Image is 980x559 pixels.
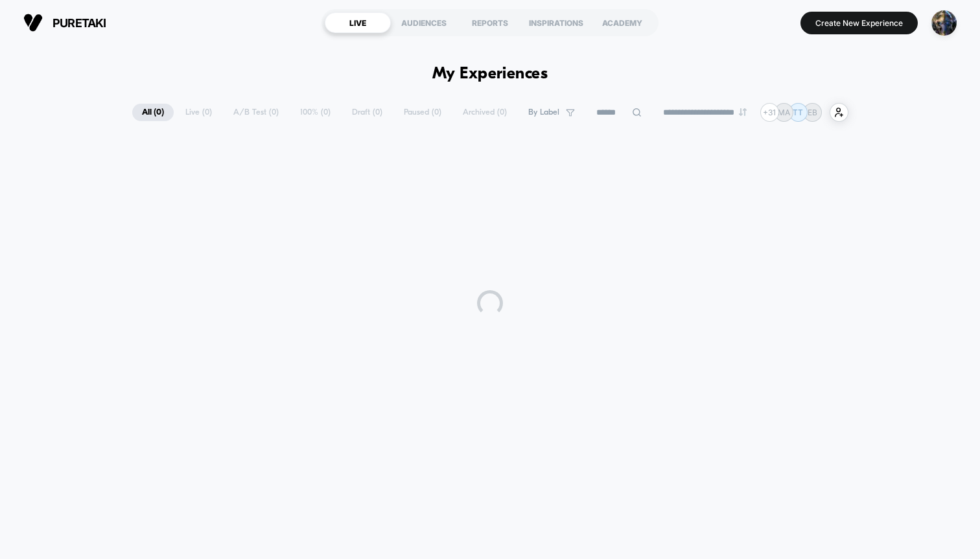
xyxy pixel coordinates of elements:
div: REPORTS [457,12,523,33]
button: ppic [927,10,961,36]
p: EB [808,108,817,117]
div: ACADEMY [589,12,655,33]
div: + 31 [760,103,779,122]
span: All ( 0 ) [132,104,174,121]
img: Visually logo [23,13,43,32]
div: INSPIRATIONS [523,12,589,33]
span: By Label [528,108,559,117]
h1: My Experiences [432,65,548,84]
div: LIVE [325,12,391,33]
button: Create New Experience [800,12,918,34]
img: end [739,108,747,116]
img: ppic [931,10,957,36]
p: MA [778,108,790,117]
span: puretaki [52,16,106,30]
p: TT [793,108,803,117]
button: puretaki [19,12,110,33]
div: AUDIENCES [391,12,457,33]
